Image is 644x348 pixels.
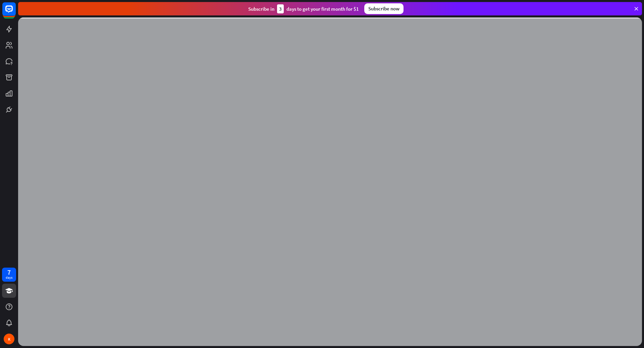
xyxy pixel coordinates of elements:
[7,269,11,275] div: 7
[364,3,404,14] div: Subscribe now
[248,4,359,13] div: Subscribe in days to get your first month for $1
[4,334,14,344] div: K
[6,275,12,280] div: days
[277,4,284,13] div: 3
[2,268,16,282] a: 7 days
